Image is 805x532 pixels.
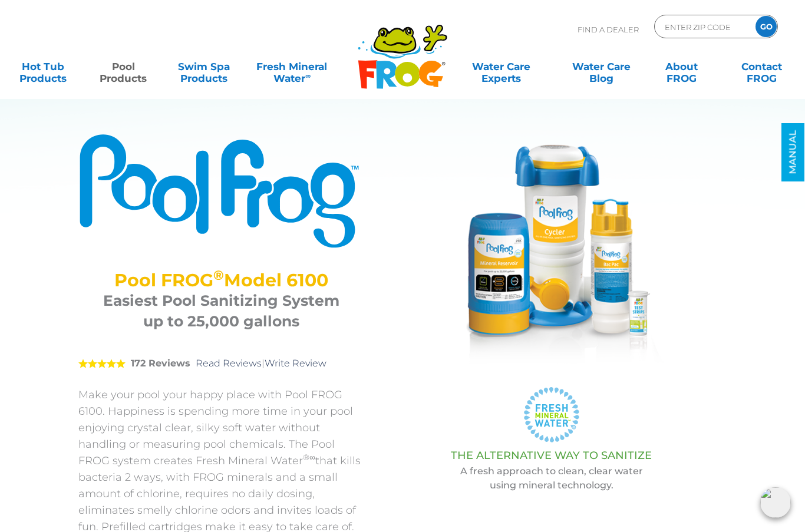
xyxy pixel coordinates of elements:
strong: 172 Reviews [131,358,190,369]
a: Swim SpaProducts [173,55,235,78]
a: Water CareBlog [570,55,632,78]
span: 5 [78,359,126,368]
sup: ∞ [305,71,311,80]
a: Hot TubProducts [12,55,74,78]
a: Write Review [265,358,326,369]
a: Fresh MineralWater∞ [253,55,331,78]
div: | [78,341,364,386]
img: Product Logo [78,133,364,249]
h3: Easiest Pool Sanitizing System up to 25,000 gallons [93,290,349,332]
input: GO [755,16,777,37]
img: openIcon [760,487,791,518]
a: MANUAL [781,123,804,181]
p: Find A Dealer [578,15,639,44]
a: Water CareExperts [450,55,552,78]
sup: ® [213,267,224,283]
sup: ®∞ [303,452,315,462]
a: AboutFROG [651,55,713,78]
h2: Pool FROG Model 6100 [93,270,349,290]
input: Zip Code Form [664,18,743,35]
a: PoolProducts [92,55,154,78]
a: Read Reviews [196,358,262,369]
a: ContactFROG [731,55,793,78]
img: Pool FROG 6100 System with chemicals and strips [434,133,669,368]
p: A fresh approach to clean, clear water using mineral technology. [394,464,709,493]
h3: THE ALTERNATIVE WAY TO SANITIZE [394,450,709,461]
